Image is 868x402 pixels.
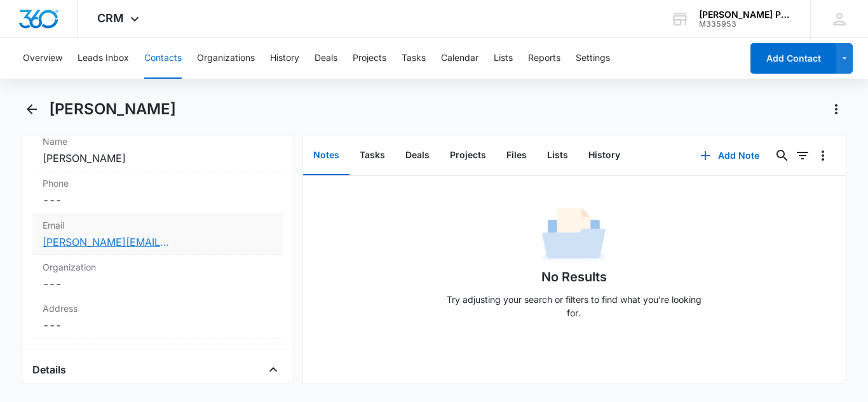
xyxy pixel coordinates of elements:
[32,213,283,255] div: Email[PERSON_NAME][EMAIL_ADDRESS][PERSON_NAME][DOMAIN_NAME]
[43,302,273,315] label: Address
[22,99,41,119] button: Back
[792,145,813,166] button: Filters
[315,38,337,79] button: Deals
[197,38,255,79] button: Organizations
[43,218,273,232] label: Email
[528,38,560,79] button: Reports
[43,192,273,208] dd: ---
[43,276,273,291] dd: ---
[541,267,607,286] h1: No Results
[542,204,606,267] img: No Data
[43,234,170,250] a: [PERSON_NAME][EMAIL_ADDRESS][PERSON_NAME][DOMAIN_NAME]
[496,136,537,175] button: Files
[813,145,833,166] button: Overflow Menu
[353,38,386,79] button: Projects
[32,130,283,171] div: Name[PERSON_NAME]
[537,136,578,175] button: Lists
[395,136,440,175] button: Deals
[440,293,707,319] p: Try adjusting your search or filters to find what you’re looking for.
[49,100,176,119] h1: [PERSON_NAME]
[826,99,846,119] button: Actions
[441,38,478,79] button: Calendar
[43,260,273,274] label: Organization
[43,177,273,190] label: Phone
[576,38,610,79] button: Settings
[699,20,792,29] div: account id
[303,136,349,175] button: Notes
[43,151,273,166] dd: [PERSON_NAME]
[349,136,395,175] button: Tasks
[772,145,792,166] button: Search...
[144,38,182,79] button: Contacts
[32,171,283,213] div: Phone---
[578,136,630,175] button: History
[97,11,124,25] span: CRM
[699,10,792,20] div: account name
[402,38,426,79] button: Tasks
[270,38,299,79] button: History
[32,255,283,297] div: Organization---
[43,135,273,148] label: Name
[494,38,513,79] button: Lists
[78,38,129,79] button: Leads Inbox
[32,362,66,377] h4: Details
[263,359,283,380] button: Close
[23,38,62,79] button: Overview
[750,43,836,74] button: Add Contact
[688,140,772,171] button: Add Note
[440,136,496,175] button: Projects
[43,318,273,333] dd: ---
[32,297,283,338] div: Address---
